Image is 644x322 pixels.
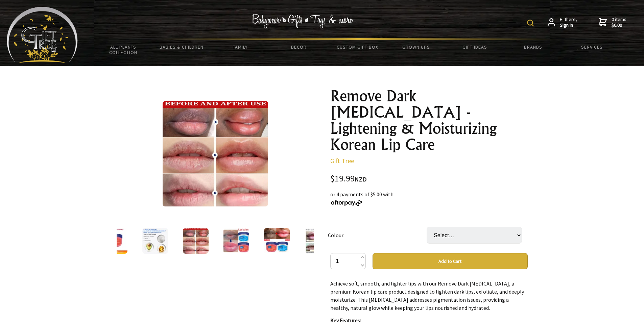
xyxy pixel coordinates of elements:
a: Hi there,Sign in [548,17,577,28]
span: NZD [355,175,367,183]
img: Afterpay [330,200,363,206]
div: $19.99 [330,174,528,183]
a: Services [563,40,621,54]
a: 0 items$0.00 [599,17,626,28]
div: or 4 payments of $5.00 with [330,190,528,206]
img: Remove Dark Lip Balm - Lightening & Moisturizing Korean Lip Care [183,228,209,254]
img: product search [527,20,534,26]
td: Colour: [328,217,427,253]
img: Remove Dark Lip Balm - Lightening & Moisturizing Korean Lip Care [163,101,268,206]
img: Remove Dark Lip Balm - Lightening & Moisturizing Korean Lip Care [223,228,249,254]
a: Gift Tree [330,156,354,165]
a: Babies & Children [152,40,211,54]
img: Babyware - Gifts - Toys and more... [7,7,78,63]
strong: Sign in [560,22,577,28]
a: Custom Gift Box [328,40,387,54]
span: Hi there, [560,17,577,28]
p: Achieve soft, smooth, and lighter lips with our Remove Dark [MEDICAL_DATA], a premium Korean lip ... [330,279,528,312]
h1: Remove Dark [MEDICAL_DATA] - Lightening & Moisturizing Korean Lip Care [330,88,528,153]
img: Remove Dark Lip Balm - Lightening & Moisturizing Korean Lip Care [142,228,168,254]
a: All Plants Collection [94,40,152,59]
button: Add to Cart [373,253,528,269]
a: Decor [269,40,328,54]
img: Remove Dark Lip Balm - Lightening & Moisturizing Korean Lip Care [264,228,290,254]
a: Brands [504,40,563,54]
img: Remove Dark Lip Balm - Lightening & Moisturizing Korean Lip Care [305,228,330,254]
a: Grown Ups [387,40,445,54]
img: Babywear - Gifts - Toys & more [252,14,353,28]
strong: $0.00 [612,22,626,28]
span: 0 items [612,16,626,28]
a: Family [211,40,269,54]
a: Gift Ideas [445,40,504,54]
